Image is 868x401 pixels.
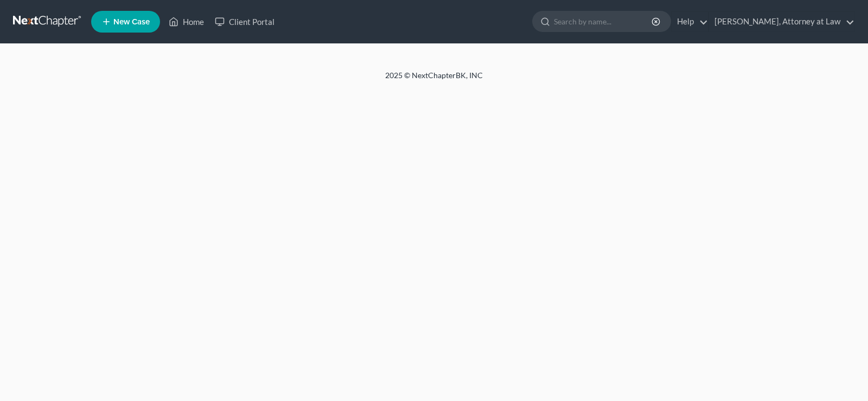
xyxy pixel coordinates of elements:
[113,18,150,26] span: New Case
[163,12,209,31] a: Home
[709,12,854,31] a: [PERSON_NAME], Attorney at Law
[554,11,653,31] input: Search by name...
[672,12,708,31] a: Help
[209,12,280,31] a: Client Portal
[125,70,743,90] div: 2025 © NextChapterBK, INC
